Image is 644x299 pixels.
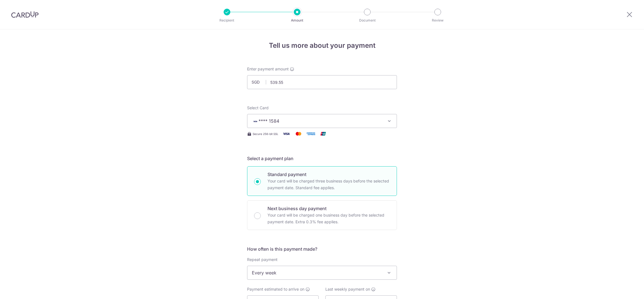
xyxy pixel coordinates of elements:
[247,257,278,262] label: Repeat payment
[247,75,397,89] input: 0.00
[247,155,397,162] h5: Select a payment plan
[305,130,316,137] img: American Express
[247,266,397,279] span: Every week
[267,212,390,225] p: Your card will be charged one business day before the selected payment date. Extra 0.3% fee applies.
[247,41,397,51] h4: Tell us more about your payment
[252,119,259,123] img: VISA
[247,266,397,280] span: Every week
[267,178,390,191] p: Your card will be charged three business days before the selected payment date. Standard fee appl...
[247,246,397,252] h5: How often is this payment made?
[206,18,248,23] p: Recipient
[293,130,304,137] img: Mastercard
[247,66,289,72] span: Enter payment amount
[253,132,278,136] span: Secure 256-bit SSL
[247,105,269,110] span: translation missing: en.payables.payment_networks.credit_card.summary.labels.select_card
[281,130,292,137] img: Visa
[276,18,318,23] p: Amount
[267,171,390,178] p: Standard payment
[417,18,458,23] p: Review
[325,286,370,292] span: Last weekly payment on
[318,130,329,137] img: Union Pay
[267,205,390,212] p: Next business day payment
[252,79,266,85] span: SGD
[247,286,304,292] span: Payment estimated to arrive on
[11,11,39,18] img: CardUp
[347,18,388,23] p: Document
